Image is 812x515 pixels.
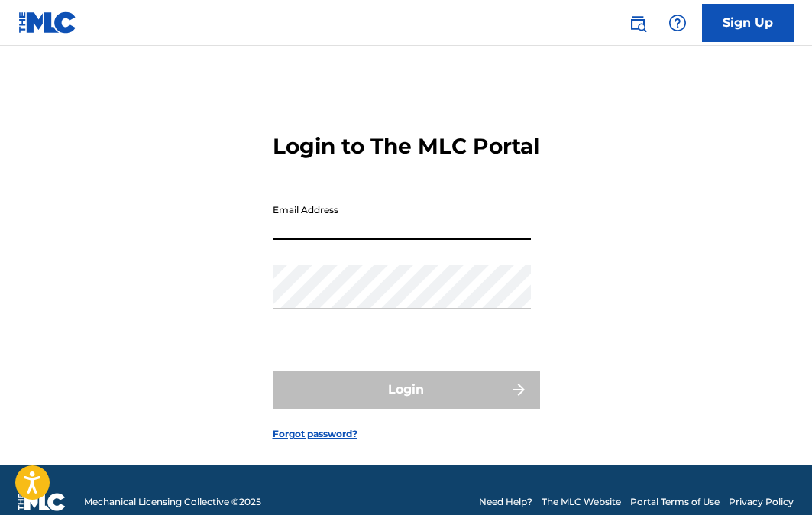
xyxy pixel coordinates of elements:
div: Help [662,8,693,38]
img: help [668,14,687,32]
a: Privacy Policy [729,495,794,509]
a: The MLC Website [542,495,621,509]
img: search [629,14,647,32]
h3: Login to The MLC Portal [273,133,539,160]
a: Public Search [623,8,653,38]
a: Need Help? [479,495,532,509]
img: logo [18,493,66,511]
a: Sign Up [702,4,794,42]
iframe: Chat Widget [736,442,812,515]
span: Mechanical Licensing Collective © 2025 [84,495,261,509]
img: MLC Logo [18,11,77,34]
a: Forgot password? [273,427,357,441]
a: Portal Terms of Use [630,495,720,509]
